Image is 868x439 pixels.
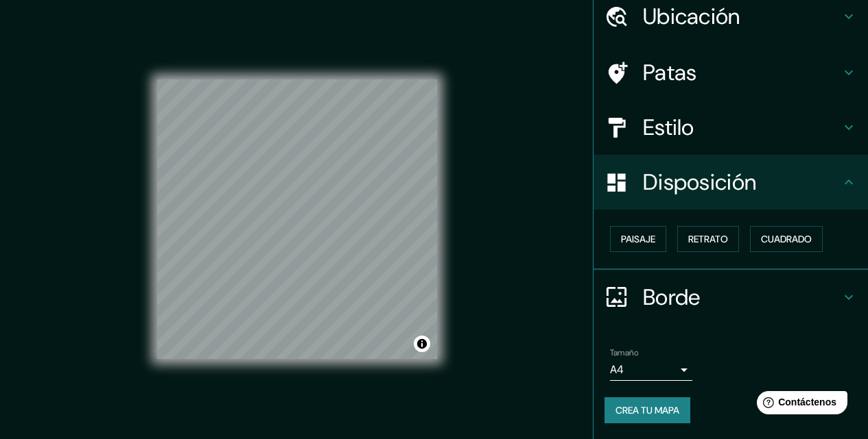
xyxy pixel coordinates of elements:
[610,362,624,377] font: A4
[605,397,690,423] button: Crea tu mapa
[643,2,740,31] font: Ubicación
[621,233,655,245] font: Paisaje
[594,45,868,100] div: Patas
[594,270,868,325] div: Borde
[677,226,739,252] button: Retrato
[157,79,437,359] canvas: Mapa
[594,155,868,210] div: Disposición
[643,168,756,197] font: Disposición
[594,100,868,155] div: Estilo
[610,347,638,358] font: Tamaño
[688,233,728,245] font: Retrato
[610,359,692,381] div: A4
[761,233,812,245] font: Cuadrado
[414,336,430,352] button: Activar o desactivar atribución
[643,283,701,312] font: Borde
[750,226,823,252] button: Cuadrado
[610,226,666,252] button: Paisaje
[746,386,853,424] iframe: Lanzador de widgets de ayuda
[615,404,679,416] font: Crea tu mapa
[643,58,697,87] font: Patas
[643,113,694,142] font: Estilo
